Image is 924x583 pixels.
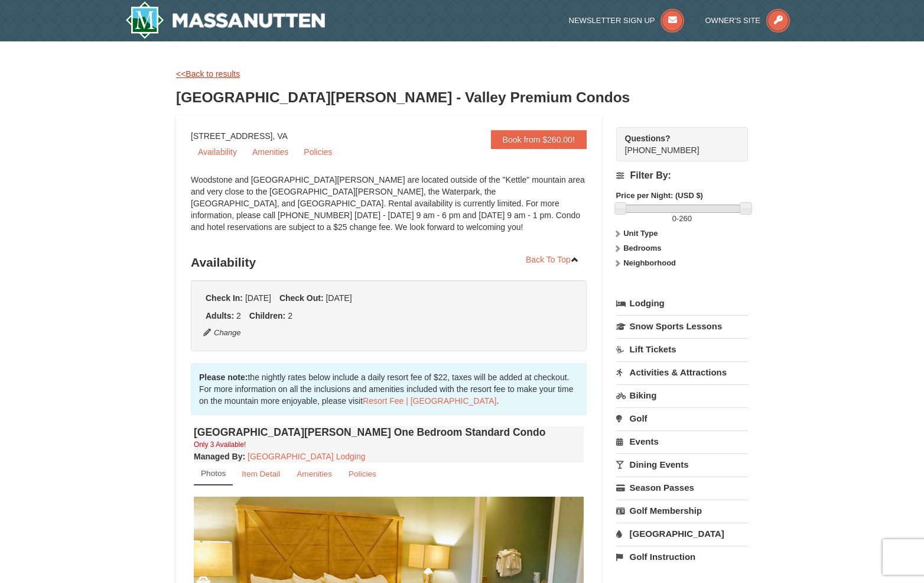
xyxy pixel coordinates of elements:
[569,16,685,25] a: Newsletter Sign Up
[201,469,226,478] small: Photos
[705,16,761,25] span: Owner's Site
[191,363,587,415] div: the nightly rates below include a daily resort fee of $22, taxes will be added at checkout. For m...
[623,244,661,252] strong: Bedrooms
[491,130,587,149] a: Book from $260.00!
[349,469,376,478] small: Policies
[616,477,748,498] a: Season Passes
[279,293,324,303] strong: Check Out:
[705,16,790,25] a: Owner's Site
[569,16,655,25] span: Newsletter Sign Up
[341,462,384,485] a: Policies
[245,293,271,303] span: [DATE]
[289,462,340,485] a: Amenities
[176,69,240,79] a: <<Back to results
[248,452,365,461] a: [GEOGRAPHIC_DATA] Lodging
[623,258,676,267] strong: Neighborhood
[194,426,584,438] h4: [GEOGRAPHIC_DATA][PERSON_NAME] One Bedroom Standard Condo
[625,132,727,155] span: [PHONE_NUMBER]
[616,546,748,568] a: Golf Instruction
[191,174,587,245] div: Woodstone and [GEOGRAPHIC_DATA][PERSON_NAME] are located outside of the "Kettle" mountain area an...
[194,452,245,461] strong: :
[125,1,325,39] a: Massanutten Resort
[199,373,248,382] strong: Please note:
[288,311,292,320] span: 2
[194,462,233,485] a: Photos
[616,315,748,337] a: Snow Sports Lessons
[616,454,748,475] a: Dining Events
[616,407,748,429] a: Golf
[672,214,676,223] span: 0
[616,500,748,522] a: Golf Membership
[518,251,587,268] a: Back To Top
[363,396,496,406] a: Resort Fee | [GEOGRAPHIC_DATA]
[206,311,234,320] strong: Adults:
[203,326,242,339] button: Change
[625,134,671,143] strong: Questions?
[616,523,748,545] a: [GEOGRAPHIC_DATA]
[326,293,352,303] span: [DATE]
[616,293,748,314] a: Lodging
[242,469,280,478] small: Item Detail
[616,384,748,406] a: Biking
[616,191,703,200] strong: Price per Night: (USD $)
[206,293,243,303] strong: Check In:
[623,229,658,238] strong: Unit Type
[616,361,748,383] a: Activities & Attractions
[245,143,295,161] a: Amenities
[234,462,288,485] a: Item Detail
[191,143,244,161] a: Availability
[194,452,242,461] span: Managed By
[616,430,748,452] a: Events
[191,251,587,274] h3: Availability
[616,338,748,360] a: Lift Tickets
[679,214,692,223] span: 260
[194,441,246,449] small: Only 3 Available!
[297,143,339,161] a: Policies
[236,311,241,320] span: 2
[125,1,325,39] img: Massanutten Resort Logo
[616,213,748,225] label: -
[176,86,748,109] h3: [GEOGRAPHIC_DATA][PERSON_NAME] - Valley Premium Condos
[249,311,285,320] strong: Children:
[297,469,332,478] small: Amenities
[616,170,748,181] h4: Filter By:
